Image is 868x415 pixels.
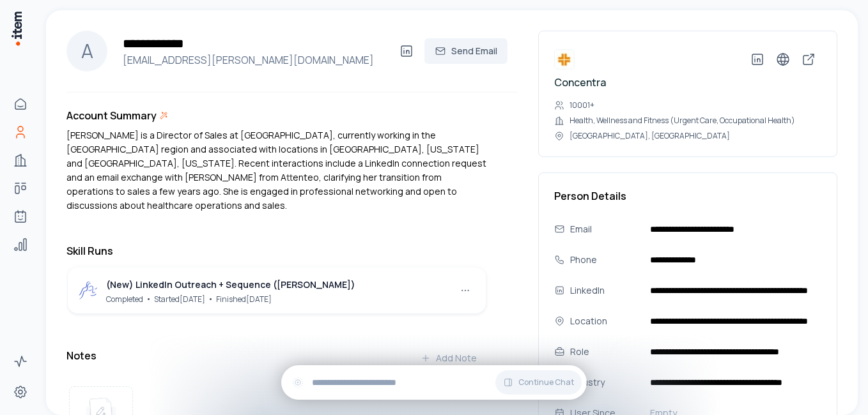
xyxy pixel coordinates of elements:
a: Activity [8,349,33,374]
h3: Person Details [554,188,821,204]
span: Continue Chat [518,377,574,388]
button: Send Email [424,38,508,64]
h3: Notes [66,348,97,363]
button: Continue Chat [495,370,582,395]
button: Add Note [410,345,487,371]
div: A [66,31,107,72]
div: Phone [570,253,640,267]
span: Completed [106,294,143,305]
div: Continue Chat [281,365,587,400]
a: Companies [8,147,33,173]
h3: Skill Runs [66,243,487,259]
div: (New) LinkedIn Outreach + Sequence ([PERSON_NAME]) [106,278,355,292]
a: Agents [8,204,33,229]
a: Settings [8,379,33,405]
a: Concentra [554,75,606,89]
a: Analytics [8,232,33,257]
img: outbound [78,280,98,301]
div: Add Note [421,352,477,365]
p: [PERSON_NAME] is a Director of Sales at [GEOGRAPHIC_DATA], currently working in the [GEOGRAPHIC_D... [66,128,487,213]
p: Health, Wellness and Fitness (Urgent Care, Occupational Health) [570,116,795,126]
h4: [EMAIL_ADDRESS][PERSON_NAME][DOMAIN_NAME] [118,52,394,68]
span: Finished [DATE] [216,294,272,305]
div: Industry [570,375,640,389]
a: Home [8,91,33,117]
p: [GEOGRAPHIC_DATA], [GEOGRAPHIC_DATA] [570,131,730,141]
span: • [208,292,213,305]
div: Role [570,345,640,359]
span: • [146,292,151,305]
img: Item Brain Logo [10,10,23,47]
a: People [8,119,33,145]
span: Started [DATE] [154,294,205,305]
div: LinkedIn [570,283,640,298]
h3: Account Summary [66,108,157,123]
p: 10001+ [570,100,594,110]
img: Concentra [554,49,575,70]
div: Email [570,222,640,236]
a: Deals [8,176,33,201]
div: Location [570,314,640,328]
